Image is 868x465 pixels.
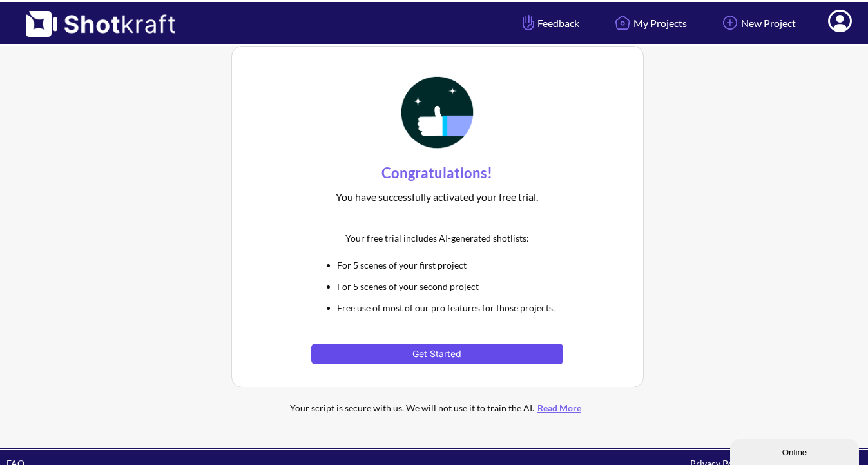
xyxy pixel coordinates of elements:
[612,12,633,34] img: Home Icon
[397,72,477,152] img: Thumbs Up Icon
[602,6,697,40] a: My Projects
[730,437,862,465] iframe: chat widget
[264,400,612,415] div: Your script is secure with us. We will not use it to train the AI.
[311,344,563,364] button: Get Started
[311,160,563,186] div: Congratulations!
[337,300,563,315] li: Free use of most of our pro features for those projects.
[337,279,563,294] li: For 5 scenes of your second project
[534,402,584,413] a: Read More
[311,227,563,249] div: Your free trial includes AI-generated shotlists:
[311,186,563,208] div: You have successfully activated your free trial.
[519,12,537,34] img: Hand Icon
[719,12,741,34] img: Add Icon
[337,258,563,273] li: For 5 scenes of your first project
[709,6,805,40] a: New Project
[519,15,579,30] span: Feedback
